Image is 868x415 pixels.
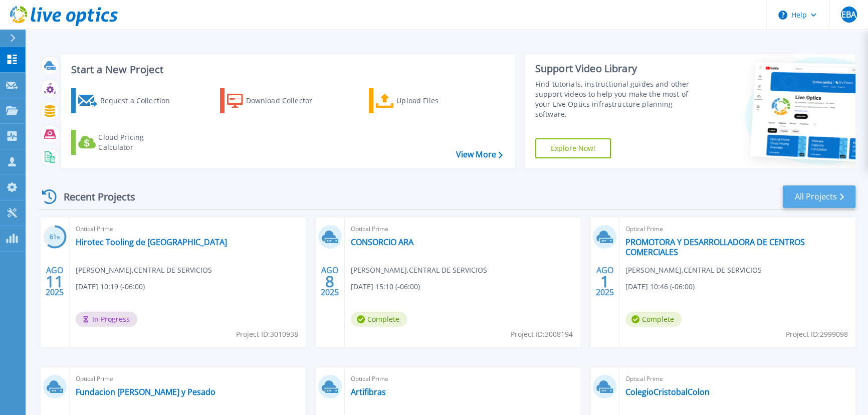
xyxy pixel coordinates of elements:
[71,130,183,155] a: Cloud Pricing Calculator
[396,91,477,111] div: Upload Files
[351,237,413,247] a: CONSORCIO ARA
[246,91,326,111] div: Download Collector
[351,387,386,397] a: Artifibras
[625,281,695,292] span: [DATE] 10:46 (-06:00)
[535,138,611,158] a: Explore Now!
[351,265,487,276] span: [PERSON_NAME] , CENTRAL DE SERVICIOS
[625,312,682,327] span: Complete
[351,312,407,327] span: Complete
[511,329,573,340] span: Project ID: 3008194
[325,277,334,286] span: 8
[456,150,502,159] a: View More
[236,329,298,340] span: Project ID: 3010938
[39,184,149,209] div: Recent Projects
[535,79,703,119] div: Find tutorials, instructional guides and other support videos to help you make the most of your L...
[783,185,855,208] a: All Projects
[76,312,137,327] span: In Progress
[595,263,614,300] div: AGO 2025
[46,277,64,286] span: 11
[351,281,420,292] span: [DATE] 15:10 (-06:00)
[71,88,183,113] a: Request a Collection
[71,64,502,75] h3: Start a New Project
[98,132,178,152] div: Cloud Pricing Calculator
[220,88,332,113] a: Download Collector
[625,373,849,384] span: Optical Prime
[625,237,849,257] a: PROMOTORA Y DESARROLLADORA DE CENTROS COMERCIALES
[45,263,64,300] div: AGO 2025
[76,281,145,292] span: [DATE] 10:19 (-06:00)
[76,373,300,384] span: Optical Prime
[786,329,848,340] span: Project ID: 2999098
[600,277,609,286] span: 1
[76,224,300,235] span: Optical Prime
[369,88,481,113] a: Upload Files
[76,237,227,247] a: Hirotec Tooling de [GEOGRAPHIC_DATA]
[351,373,575,384] span: Optical Prime
[100,91,180,111] div: Request a Collection
[320,263,339,300] div: AGO 2025
[43,232,67,243] h3: 61
[625,265,762,276] span: [PERSON_NAME] , CENTRAL DE SERVICIOS
[625,224,849,235] span: Optical Prime
[351,224,575,235] span: Optical Prime
[841,11,856,19] span: EBA
[625,387,710,397] a: ColegioCristobalColon
[535,62,703,75] div: Support Video Library
[57,235,60,240] span: %
[76,387,215,397] a: Fundacion [PERSON_NAME] y Pesado
[76,265,212,276] span: [PERSON_NAME] , CENTRAL DE SERVICIOS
